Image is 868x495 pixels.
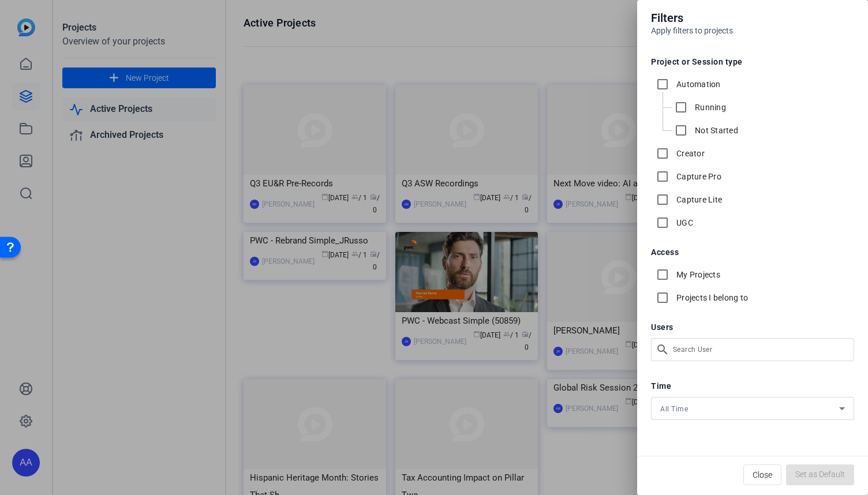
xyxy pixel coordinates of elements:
label: UGC [674,217,693,228]
h5: Users [651,323,854,331]
button: Close [743,464,781,485]
h5: Access [651,248,854,256]
h5: Time [651,382,854,390]
h5: Project or Session type [651,58,854,66]
input: Search User [673,343,845,357]
mat-icon: search [651,338,671,361]
label: Capture Pro [674,171,721,182]
label: Running [693,102,726,113]
h6: Apply filters to projects [651,27,854,35]
label: My Projects [674,269,720,280]
label: Not Started [693,125,738,136]
span: Close [753,464,772,486]
label: Automation [674,78,721,90]
span: All Time [660,405,688,413]
label: Projects I belong to [674,292,748,303]
label: Capture Lite [674,194,722,205]
h4: Filters [651,9,854,27]
label: Creator [674,148,705,159]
